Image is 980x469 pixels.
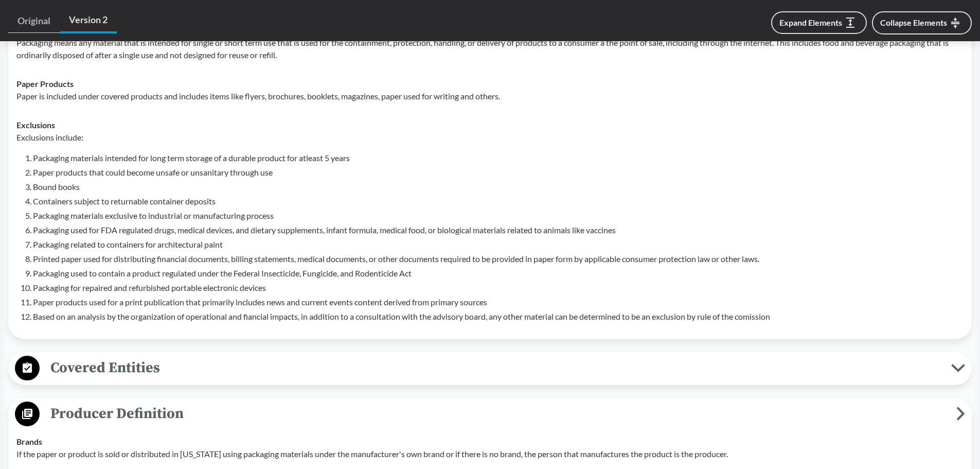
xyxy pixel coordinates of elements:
[33,152,964,164] li: Packaging materials intended for long term storage of a durable product for atleast 5 years
[33,253,964,265] li: Printed paper used for distributing financial documents, billing statements, medical documents, o...
[33,296,964,308] li: Paper products used for a print publication that primarily includes news and current events conte...
[16,37,964,61] p: Packaging means any material that is intended for single or short term use that is used for the c...
[33,166,964,179] li: Paper products that could become unsafe or unsanitary through use
[16,437,42,446] strong: Brands
[33,195,964,207] li: Containers subject to returnable container deposits
[16,448,964,460] p: If the paper or product is sold or distributed in [US_STATE] using packaging materials under the ...
[60,8,117,33] a: Version 2
[16,120,55,130] strong: Exclusions
[8,9,60,33] a: Original
[872,11,972,34] button: Collapse Elements
[40,402,956,425] span: Producer Definition
[33,210,964,222] li: Packaging materials exclusive to industrial or manufacturing process
[771,11,867,34] button: Expand Elements
[33,238,964,251] li: Packaging related to containers for architectural paint
[16,79,74,89] strong: Paper Products
[33,224,964,236] li: Packaging used for FDA regulated drugs, medical devices, and dietary supplements, infant formula,...
[33,282,964,294] li: Packaging for repaired and refurbished portable electronic devices
[16,90,964,102] p: Paper is included under covered products and includes items like flyers, brochures, booklets, mag...
[33,181,964,193] li: Bound books
[33,310,964,323] li: Based on an analysis by the organization of operational and fiancial impacts, in addition to a co...
[16,131,964,144] p: Exclusions include:
[40,356,951,379] span: Covered Entities
[12,401,968,427] button: Producer Definition
[33,267,964,280] li: Packaging used to contain a product regulated under the Federal Insecticide, Fungicide, and Roden...
[12,355,968,381] button: Covered Entities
